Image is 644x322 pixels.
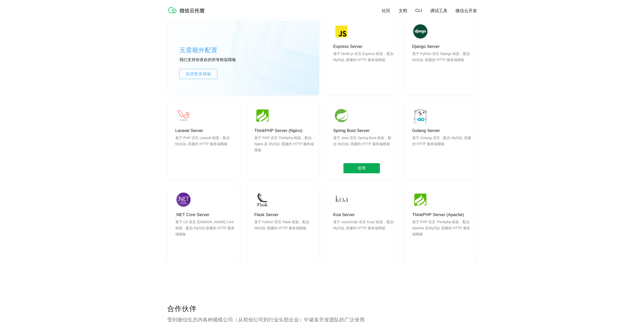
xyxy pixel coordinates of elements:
p: 基于 PHP 语言 Laravel 框架，配合 MySQL 搭建的 HTTP 服务端模板 [175,135,236,159]
p: 基于 PHP 语言 Thinkphp 框架，配合 Apache 及MySQL 搭建的 HTTP 服务端模板 [412,219,473,243]
a: 社区 [382,8,390,14]
p: ThinkPHP Server (Nginx) [254,128,315,134]
img: 微信云托管 [167,5,208,15]
p: Spring Boot Server [333,128,394,134]
p: Flask Server [254,212,315,218]
p: 基于 Node.js 语言 Express 框架，配合 MySQL 搭建的 HTTP 服务端模板 [333,51,394,75]
p: 基于 Java 语言 Spring Boot 框架，配合 MySQL 搭建的 HTTP 服务端模板 [333,135,394,159]
p: ThinkPHP Server (Apache) [412,212,473,218]
p: Laravel Server [175,128,236,134]
span: 选择更多模板 [180,71,217,77]
a: CLI [415,8,422,13]
a: 微信云托管 [167,12,208,16]
a: 文档 [399,8,407,14]
p: 我们支持你喜欢的所有框架模板 [179,57,255,63]
p: 基于 PHP 语言 Thinkphp 框架，配合 Nginx 及 MySQL 搭建的 HTTP 服务端模板 [254,135,315,159]
p: 基于 Python 语言 Flask 框架，配合 MySQL 搭建的 HTTP 服务端模板 [254,219,315,243]
p: 基于 JavaScript 语言 Koa2 框架，配合 MySQL 搭建的 HTTP 服务端模板 [333,219,394,243]
p: Express Server [333,44,394,50]
p: 无需额外配置 [179,45,255,55]
p: Golang Server [412,128,473,134]
span: 使用 [343,163,380,173]
a: 微信云开发 [455,8,477,14]
p: 基于 C# 语言 [DOMAIN_NAME] Core 框架，配合 MySQL搭建的 HTTP 服务端模板 [175,219,236,243]
p: 基于 Python 语言 Django 框架，配合 MySQL 搭建的 HTTP 服务端模板 [412,51,473,75]
a: 调试工具 [430,8,447,14]
p: 合作伙伴 [167,304,477,314]
p: 基于 Golang 语言，配合 MySQL 搭建的 HTTP 服务端模板 [412,135,473,159]
p: .NET Core Server [175,212,236,218]
p: Koa Server [333,212,394,218]
p: Django Server [412,44,473,50]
